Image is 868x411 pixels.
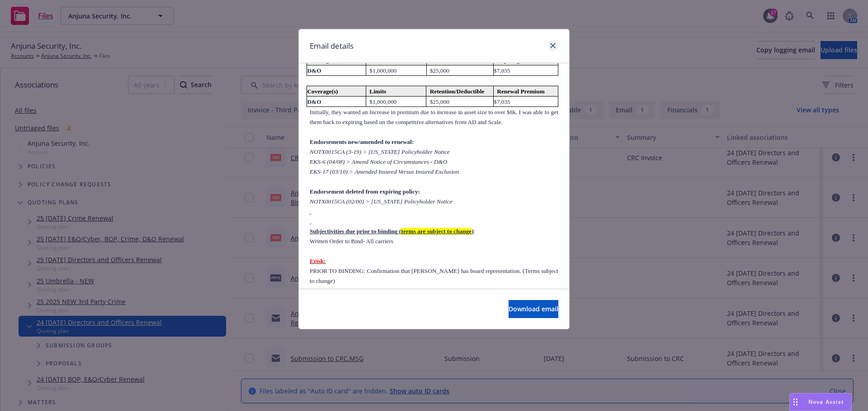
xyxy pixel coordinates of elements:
[430,98,449,105] span: $25,000
[310,40,354,52] h1: Email details
[509,300,558,318] button: Download email
[808,398,844,406] span: Nova Assist
[310,148,450,155] span: NOTX0015CA (3-19) > [US_STATE] Policyholder Notice
[401,228,472,235] span: terms are subject to change
[509,305,558,313] span: Download email
[497,88,544,95] span: Renewal Premium
[310,109,558,125] span: Initially, they wanted an Increase in premium due to increase in asset size to over $8k. I was ab...
[430,88,485,95] span: Retention/Deductible
[494,98,510,105] span: $7,035
[430,67,449,74] span: $25,000
[307,88,338,95] span: Coverage(s)
[310,168,459,175] span: EKS-17 (03/10) > Amended Insured Versus Insured Exclusion
[310,139,414,145] span: Endorsements new/amended to renewal:
[369,67,396,74] span: $1,000,000
[494,67,510,74] span: $7,035
[369,88,386,95] span: Limits
[790,393,801,411] div: Drag to move
[310,188,420,195] span: Endorsement deleted from expiring policy:
[789,393,852,411] button: Nova Assist
[547,40,558,51] a: close
[310,198,453,205] span: NOTX0015CA (02/00) > [US_STATE] Policyholder Notice
[474,228,476,235] span: :
[307,98,321,105] span: D&O
[310,158,447,165] span: EKS-6 (04/08) > Amend Notice of Circumstances - D&O
[310,268,558,284] span: PRIOR TO BINDING: Confirmation that [PERSON_NAME] has board representation. (Terms subject to cha...
[369,98,396,105] span: $1,000,000
[310,238,393,245] span: Written Order to Bind- All carriers
[310,228,474,235] span: Subjectivities due prior to binding ( )
[310,258,326,264] span: Erisk:
[307,67,321,74] span: D&O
